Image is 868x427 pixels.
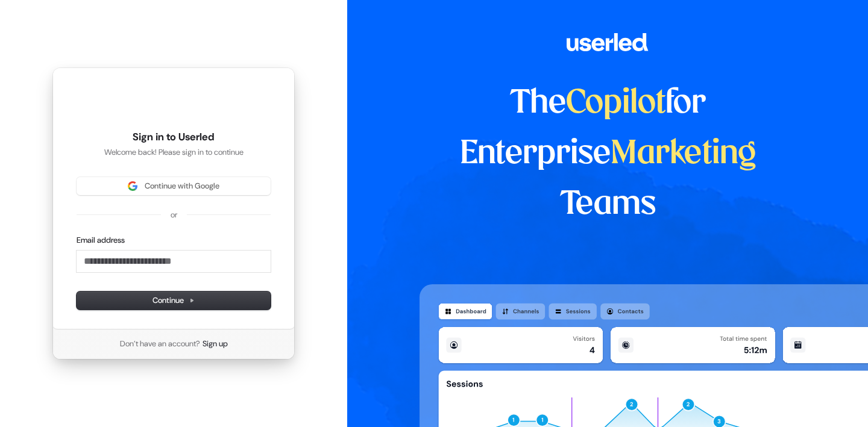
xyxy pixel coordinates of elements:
[77,130,271,145] h1: Sign in to Userled
[420,78,796,230] h1: The for Enterprise Teams
[611,139,756,170] span: Marketing
[145,181,219,192] span: Continue with Google
[171,210,177,220] p: or
[77,177,271,195] button: Sign in with GoogleContinue with Google
[77,235,125,246] label: Email address
[77,147,271,158] p: Welcome back! Please sign in to continue
[128,181,137,191] img: Sign in with Google
[77,291,271,310] button: Continue
[566,88,665,119] span: Copilot
[153,295,195,306] span: Continue
[203,338,228,349] a: Sign up
[120,338,200,349] span: Don’t have an account?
